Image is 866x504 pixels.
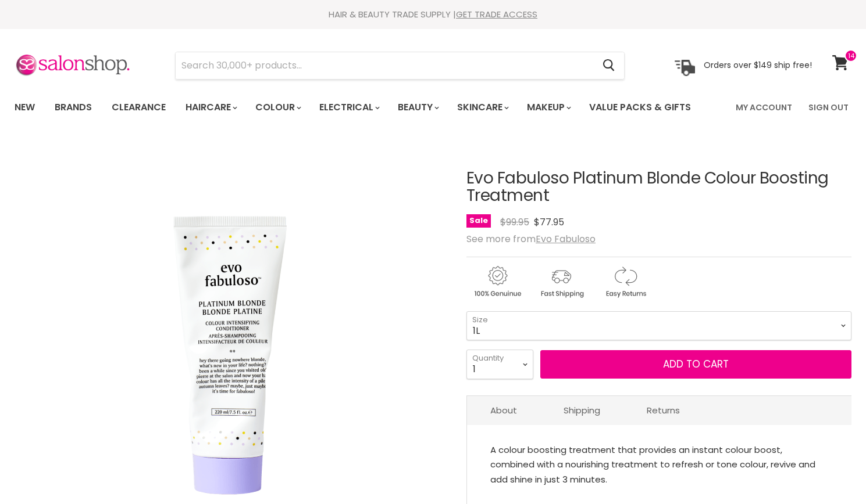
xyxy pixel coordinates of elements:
a: Electrical [311,95,387,120]
ul: Main menu [6,91,714,124]
span: A colour boosting treatment that provides an instant colour boost, combined with a nourishing tre... [490,444,815,485]
button: Add to cart [540,350,851,379]
span: $99.95 [500,215,529,229]
a: Returns [623,396,703,424]
span: See more from [466,232,596,246]
a: Colour [247,95,308,120]
select: Quantity [466,350,533,379]
span: Sale [466,214,491,228]
img: Evo Fabuloso Platinum Blonde Colour Boosting Treatment [85,210,376,501]
button: Search [593,52,624,79]
a: Brands [46,95,101,120]
h1: Evo Fabuloso Platinum Blonde Colour Boosting Treatment [466,170,851,206]
a: Evo Fabuloso [536,232,596,246]
a: Skincare [448,95,516,120]
p: Orders over $149 ship free! [704,60,812,70]
a: Beauty [389,95,446,120]
span: Add to cart [663,357,729,371]
a: Makeup [518,95,578,120]
a: Shipping [540,396,623,424]
span: $77.95 [534,215,564,229]
a: Clearance [103,95,174,120]
a: Haircare [177,95,244,120]
a: Value Packs & Gifts [580,95,700,120]
img: genuine.gif [466,264,528,300]
form: Product [175,52,625,80]
a: About [467,396,540,424]
img: returns.gif [594,264,656,300]
a: Sign Out [801,95,856,120]
a: GET TRADE ACCESS [456,8,537,20]
a: New [6,95,44,120]
a: My Account [729,95,799,120]
input: Search [176,52,593,79]
img: shipping.gif [530,264,592,300]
